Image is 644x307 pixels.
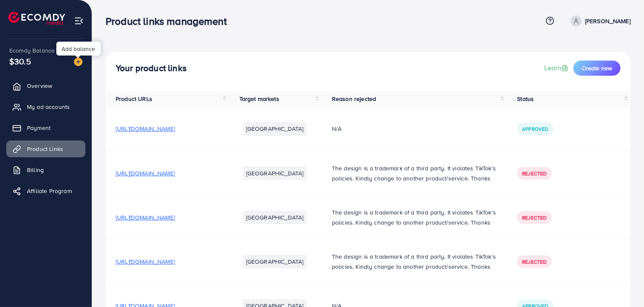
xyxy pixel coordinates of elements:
span: Reason rejected [332,95,376,103]
span: Ecomdy Balance [9,46,55,55]
span: [URL][DOMAIN_NAME] [116,124,175,133]
a: My ad accounts [6,98,85,115]
li: [GEOGRAPHIC_DATA] [243,167,307,180]
span: Product Links [27,145,63,153]
div: Add balance [56,42,101,56]
span: Product URLs [116,95,152,103]
span: Create new [582,64,612,72]
p: The design is a trademark of a third party. It violates TikTok's policies. Kindly change to anoth... [332,207,497,228]
span: Rejected [522,170,546,177]
span: Rejected [522,258,546,265]
p: [PERSON_NAME] [585,16,631,26]
img: image [74,58,82,66]
img: menu [74,16,84,26]
a: [PERSON_NAME] [567,16,631,26]
span: Overview [27,82,52,90]
span: [URL][DOMAIN_NAME] [116,169,175,177]
span: Approved [522,125,548,132]
span: N/A [332,124,342,133]
li: [GEOGRAPHIC_DATA] [243,122,307,135]
span: [URL][DOMAIN_NAME] [116,213,175,222]
span: Affiliate Program [27,187,72,195]
a: Product Links [6,140,85,157]
span: Payment [27,124,50,132]
a: Billing [6,161,85,178]
span: The design is a trademark of a third party. It violates TikTok's policies. Kindly change to anoth... [332,252,496,271]
img: logo [8,12,65,25]
span: My ad accounts [27,103,70,111]
a: Overview [6,77,85,94]
span: Status [517,95,534,103]
span: Target markets [239,95,279,103]
a: Learn [544,63,570,73]
a: Payment [6,119,85,136]
a: Affiliate Program [6,183,85,199]
span: $30.5 [9,55,31,67]
iframe: Chat [608,269,638,301]
span: Billing [27,166,44,174]
li: [GEOGRAPHIC_DATA] [243,211,307,224]
li: [GEOGRAPHIC_DATA] [243,255,307,268]
h4: Your product links [116,63,187,74]
span: Rejected [522,214,546,221]
h3: Product links management [106,15,233,27]
button: Create new [573,61,620,76]
span: [URL][DOMAIN_NAME] [116,257,175,266]
p: The design is a trademark of a third party. It violates TikTok's policies. Kindly change to anoth... [332,163,497,183]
